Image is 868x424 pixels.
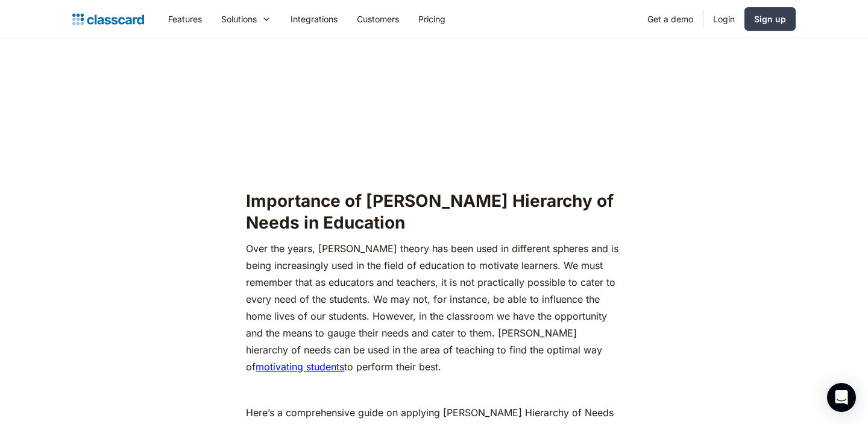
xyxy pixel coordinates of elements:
[754,13,786,25] div: Sign up
[256,361,344,373] a: motivating students
[246,161,621,178] p: ‍
[347,5,409,33] a: Customers
[212,5,281,33] div: Solutions
[246,240,621,375] p: Over the years, [PERSON_NAME] theory has been used in different spheres and is being increasingly...
[246,381,621,398] p: ‍
[221,13,257,25] div: Solutions
[72,11,144,28] a: home
[638,5,703,33] a: Get a demo
[246,190,621,234] h2: Importance of [PERSON_NAME] Hierarchy of Needs in Education
[827,383,856,412] div: Open Intercom Messenger
[703,5,744,33] a: Login
[159,5,212,33] a: Features
[744,7,796,31] a: Sign up
[281,5,347,33] a: Integrations
[409,5,455,33] a: Pricing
